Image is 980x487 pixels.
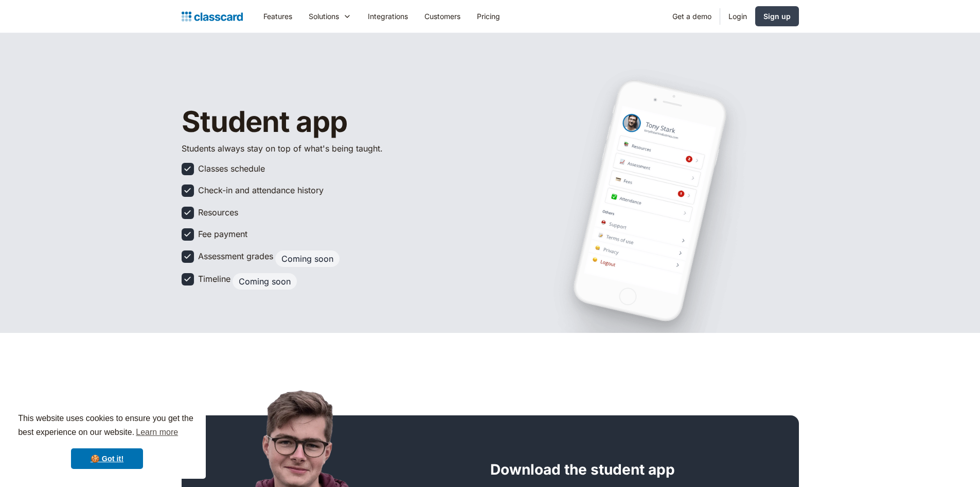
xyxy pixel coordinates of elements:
h3: Download the student app [490,461,675,479]
a: Features [255,5,300,28]
a: Customers [416,5,469,28]
a: Integrations [360,5,416,28]
div: Assessment grades [198,250,273,262]
a: Get a demo [664,5,720,28]
a: Sign up [755,6,799,26]
div: cookieconsent [8,402,206,479]
div: Solutions [300,5,360,28]
a: Logo [182,9,243,24]
a: dismiss cookie message [71,448,143,469]
a: learn more about cookies [134,425,180,440]
a: Login [720,5,755,28]
a: Pricing [469,5,508,28]
div: Timeline [198,273,230,284]
div: Classes schedule [198,163,265,174]
p: Students always stay on top of what's being taught. [182,142,398,155]
div: Solutions [309,11,339,22]
h1: Student app [182,106,449,138]
div: Resources [198,207,238,218]
div: Fee payment [198,228,247,240]
div: Coming soon [239,276,291,287]
span: This website uses cookies to ensure you get the best experience on our website. [18,412,196,440]
div: Sign up [763,11,791,22]
div: Check-in and attendance history [198,184,324,196]
div: Coming soon [281,254,333,264]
